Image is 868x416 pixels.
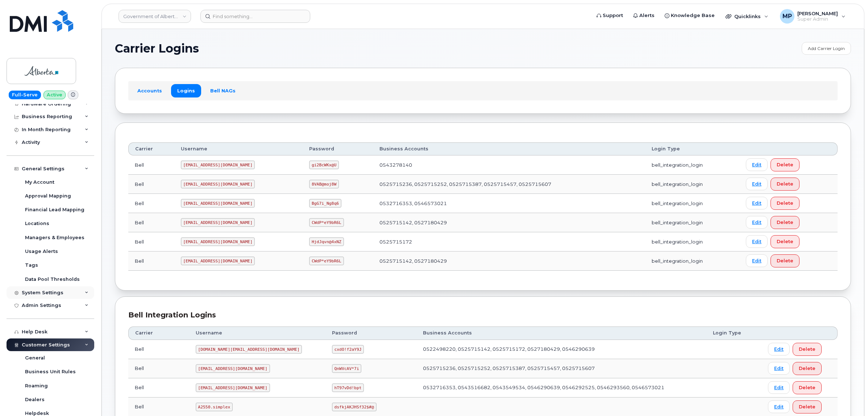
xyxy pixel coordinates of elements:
td: Bell [128,378,189,398]
td: 0543278140 [373,155,645,175]
button: Delete [793,400,822,413]
button: Delete [771,158,800,171]
code: BgG7i_Ng8q6 [309,199,341,208]
button: Delete [771,254,800,267]
code: HjdJqvn@4xNZ [309,237,344,246]
td: bell_integration_login [645,155,740,175]
a: Edit [768,381,790,394]
code: dsfkjAKJHSf32$#@ [332,403,377,411]
a: Edit [768,362,790,375]
td: bell_integration_login [645,175,740,194]
a: Edit [746,158,768,171]
code: [EMAIL_ADDRESS][DOMAIN_NAME] [181,180,255,188]
code: CWdP*eY9bR6L [309,218,344,227]
code: 8VAB@moj8W [309,180,339,188]
code: [EMAIL_ADDRESS][DOMAIN_NAME] [181,218,255,227]
span: Delete [799,403,815,410]
a: Edit [768,343,790,355]
td: 0522498220, 0525715142, 0525715172, 0527180429, 0546290639 [416,340,707,359]
button: Delete [793,343,822,356]
td: 0525715172 [373,232,645,251]
button: Delete [793,381,822,394]
button: Delete [771,235,800,248]
th: Business Accounts [416,326,707,340]
span: Delete [777,161,793,168]
code: [EMAIL_ADDRESS][DOMAIN_NAME] [196,364,270,373]
code: [EMAIL_ADDRESS][DOMAIN_NAME] [181,257,255,265]
a: Edit [746,178,768,190]
button: Delete [771,197,800,210]
code: cxdO!f2aY9J [332,345,364,354]
td: Bell [128,155,174,175]
span: Delete [799,365,815,372]
td: Bell [128,175,174,194]
td: 0532716353, 0543516682, 0543549534, 0546290639, 0546292525, 0546293560, 0546573021 [416,378,707,398]
span: Delete [777,219,793,226]
td: bell_integration_login [645,194,740,213]
td: 0525715236, 0525715252, 0525715387, 0525715457, 0525715607 [416,359,707,378]
code: [EMAIL_ADDRESS][DOMAIN_NAME] [196,383,270,392]
button: Delete [771,178,800,191]
span: Delete [777,180,793,187]
code: hT97vDd!bpt [332,383,364,392]
th: Login Type [706,326,761,340]
span: Delete [799,384,815,391]
code: CWdP*eY9bR6L [309,257,344,265]
td: Bell [128,359,189,378]
a: Edit [746,197,768,209]
td: 0525715236, 0525715252, 0525715387, 0525715457, 0525715607 [373,175,645,194]
th: Password [325,326,416,340]
span: Carrier Logins [115,43,199,54]
td: Bell [128,232,174,251]
td: 0532716353, 0546573021 [373,194,645,213]
button: Delete [771,216,800,229]
td: Bell [128,340,189,359]
code: gi2BcWKx@U [309,161,339,169]
span: Delete [777,200,793,207]
td: Bell [128,213,174,232]
div: Bell Integration Logins [128,310,838,320]
span: Delete [799,346,815,353]
a: Edit [746,254,768,267]
button: Delete [793,362,822,375]
td: bell_integration_login [645,213,740,232]
code: [EMAIL_ADDRESS][DOMAIN_NAME] [181,237,255,246]
a: Edit [768,400,790,413]
th: Username [189,326,325,340]
td: Bell [128,194,174,213]
code: [EMAIL_ADDRESS][DOMAIN_NAME] [181,199,255,208]
th: Username [174,142,303,155]
th: Business Accounts [373,142,645,155]
code: [EMAIL_ADDRESS][DOMAIN_NAME] [181,161,255,169]
a: Bell NAGs [204,84,242,97]
th: Login Type [645,142,740,155]
span: Delete [777,238,793,245]
a: Add Carrier Login [802,42,851,55]
th: Carrier [128,142,174,155]
a: Accounts [131,84,168,97]
a: Logins [171,84,201,97]
td: bell_integration_login [645,251,740,271]
td: Bell [128,251,174,271]
th: Carrier [128,326,189,340]
td: 0525715142, 0527180429 [373,213,645,232]
td: bell_integration_login [645,232,740,251]
code: A2550.simplex [196,403,233,411]
code: QnWVcAV*7i [332,364,362,373]
span: Delete [777,257,793,264]
th: Password [303,142,373,155]
code: [DOMAIN_NAME][EMAIL_ADDRESS][DOMAIN_NAME] [196,345,302,354]
td: 0525715142, 0527180429 [373,251,645,271]
a: Edit [746,216,768,229]
a: Edit [746,235,768,248]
